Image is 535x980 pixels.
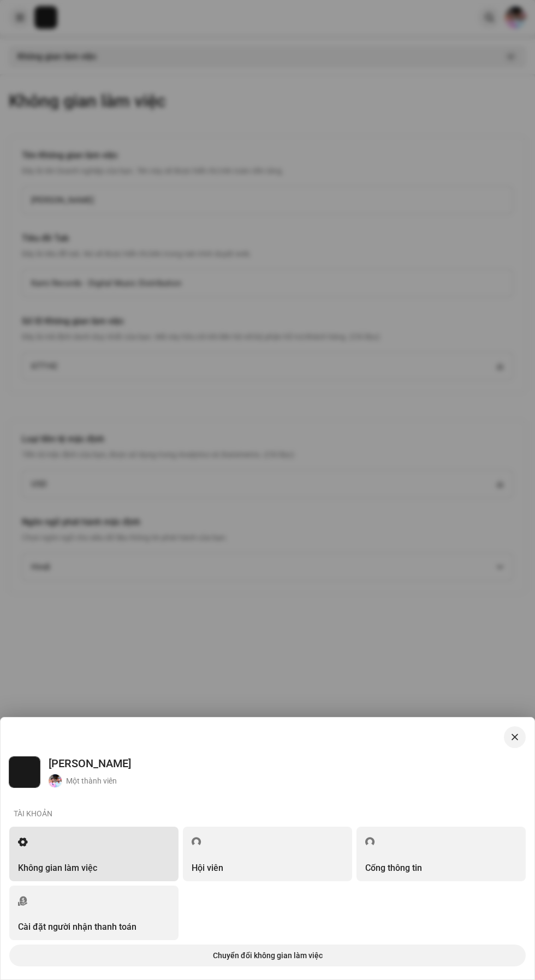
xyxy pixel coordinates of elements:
[192,864,223,873] div: Hội viên
[9,827,179,881] re-m-nav-item: Không gian làm việc
[49,774,62,787] img: 49d36fc2-d3e2-4009-ae6a-238db7abc32f
[9,757,40,787] img: 33004b37-325d-4a8b-b51f-c12e9b964943
[9,800,526,827] re-a-nav-header: Tài khoản
[66,776,117,785] span: Một thành viên
[365,864,422,873] div: Cổng thông tin
[356,827,526,881] re-m-nav-item: Cổng thông tin
[183,827,352,881] re-m-nav-item: Hội viên
[9,945,526,966] button: Chuyển đổi không gian làm việc
[49,757,131,770] span: [PERSON_NAME]
[18,864,97,873] div: Không gian làm việc
[213,945,323,966] span: Chuyển đổi không gian làm việc
[18,923,136,931] div: Cài đặt người nhận thanh toán
[9,886,179,940] re-m-nav-item: Cài đặt người nhận thanh toán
